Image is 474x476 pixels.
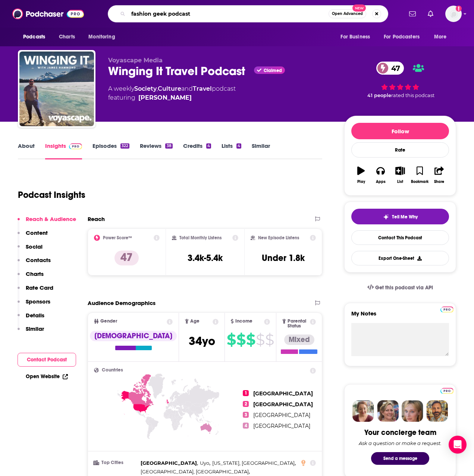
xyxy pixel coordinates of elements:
p: Similar [26,325,44,332]
span: Age [190,319,200,324]
h2: Total Monthly Listens [179,235,222,240]
div: 322 [120,143,129,149]
button: open menu [83,30,125,44]
a: About [18,142,35,159]
span: 34 yo [189,334,215,348]
a: Contact This Podcast [351,230,449,245]
button: Contacts [18,256,51,270]
div: 4 [236,143,241,149]
span: 1 [243,390,249,396]
p: Content [26,229,48,236]
p: Rate Card [26,284,53,291]
span: $ [227,334,236,346]
h3: Top Cities [94,460,138,465]
a: Charts [54,30,79,44]
button: Share [430,162,449,189]
div: 4 [206,143,211,149]
span: Parental Status [288,319,309,329]
div: Bookmark [411,180,429,184]
p: Social [26,243,43,250]
h2: Reach [88,215,105,223]
span: 2 [243,401,249,407]
a: Show notifications dropdown [406,7,419,20]
span: Uyo [200,460,209,466]
span: rated this podcast [391,93,434,98]
button: Apps [371,162,390,189]
span: 47 [384,62,404,75]
a: Credits4 [183,142,211,159]
div: A weekly podcast [108,84,236,102]
input: Search podcasts, credits, & more... [128,8,329,20]
img: Podchaser Pro [440,307,453,312]
h3: 3.4k-5.4k [188,252,223,264]
a: James Hammond [138,93,192,102]
a: Pro website [440,305,453,312]
span: [US_STATE], [GEOGRAPHIC_DATA] [212,460,295,466]
button: Reach & Audience [18,215,76,229]
div: Ask a question or make a request. [359,440,442,446]
span: Charts [59,32,75,42]
button: open menu [335,30,379,44]
span: [GEOGRAPHIC_DATA] [253,423,310,429]
a: Pro website [440,387,453,394]
button: List [390,162,410,189]
button: tell me why sparkleTell Me Why [351,209,449,224]
h2: New Episode Listens [258,235,299,240]
span: featuring [108,93,236,102]
a: Travel [193,85,212,92]
img: Winging It Travel Podcast [19,52,94,126]
span: Tell Me Why [392,214,418,220]
button: Follow [351,123,449,139]
span: New [352,4,366,12]
button: Play [351,162,371,189]
span: $ [256,334,264,346]
img: Jon Profile [426,400,448,422]
img: User Profile [445,6,462,22]
div: Apps [376,180,386,184]
span: For Business [340,32,370,42]
a: Get this podcast via API [361,279,439,297]
button: Contact Podcast [18,353,76,367]
button: Rate Card [18,284,53,298]
span: $ [265,334,274,346]
span: 4 [243,423,249,429]
h2: Audience Demographics [88,299,156,307]
a: Reviews38 [140,142,172,159]
div: Search podcasts, credits, & more... [108,5,388,22]
span: Countries [102,368,123,373]
a: 47 [376,62,404,75]
span: , [157,85,158,92]
span: and [181,85,193,92]
span: [GEOGRAPHIC_DATA], [GEOGRAPHIC_DATA] [141,469,249,475]
span: [GEOGRAPHIC_DATA] [253,401,313,408]
span: [GEOGRAPHIC_DATA] [253,412,310,419]
p: Details [26,312,44,319]
span: $ [246,334,255,346]
button: open menu [429,30,456,44]
span: More [434,32,447,42]
a: Open Website [26,373,68,380]
a: Society [134,85,157,92]
div: 38 [165,143,172,149]
button: open menu [379,30,430,44]
button: Show profile menu [445,6,462,22]
span: [GEOGRAPHIC_DATA] [253,390,313,397]
img: Podchaser - Follow, Share and Rate Podcasts [12,7,84,21]
button: Open AdvancedNew [329,9,366,18]
div: 47 41 peoplerated this podcast [344,57,456,103]
button: Send a message [371,452,429,465]
span: Claimed [264,69,282,72]
span: Podcasts [23,32,45,42]
a: InsightsPodchaser Pro [45,142,82,159]
span: 41 people [367,93,391,98]
img: Podchaser Pro [69,143,82,149]
span: , [212,459,296,467]
img: Sydney Profile [352,400,374,422]
span: , [141,467,250,476]
button: Export One-Sheet [351,251,449,265]
div: Play [357,180,365,184]
p: 47 [114,251,139,265]
span: $ [236,334,245,346]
